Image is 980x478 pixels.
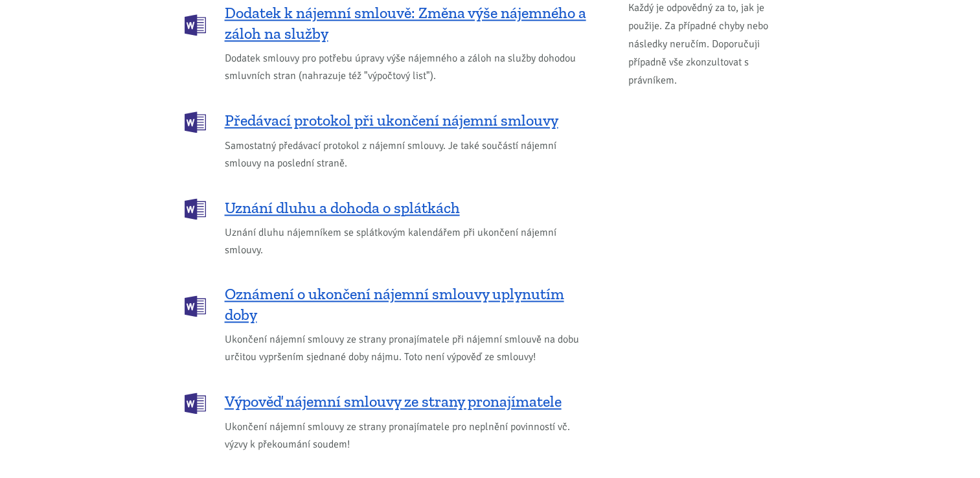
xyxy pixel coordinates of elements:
span: Ukončení nájemní smlouvy ze strany pronajímatele pro neplnění povinností vč. výzvy k překoumání s... [225,418,586,453]
span: Uznání dluhu nájemníkem se splátkovým kalendářem při ukončení nájemní smlouvy. [225,224,586,259]
span: Oznámení o ukončení nájemní smlouvy uplynutím doby [225,284,586,325]
img: DOCX (Word) [185,111,206,133]
a: Výpověď nájemní smlouvy ze strany pronajímatele [185,391,586,413]
span: Předávací protokol při ukončení nájemní smlouvy [225,110,558,131]
span: Dodatek smlouvy pro potřebu úpravy výše nájemného a záloh na služby dohodou smluvních stran (nahr... [225,50,586,85]
a: Předávací protokol při ukončení nájemní smlouvy [185,110,586,131]
img: DOCX (Word) [185,393,206,414]
a: Oznámení o ukončení nájemní smlouvy uplynutím doby [185,284,586,325]
span: Samostatný předávací protokol z nájemní smlouvy. Je také součástí nájemní smlouvy na poslední str... [225,137,586,172]
img: DOCX (Word) [185,295,206,317]
a: Uznání dluhu a dohoda o splátkách [185,197,586,218]
img: DOCX (Word) [185,198,206,220]
span: Výpověď nájemní smlouvy ze strany pronajímatele [225,391,562,412]
span: Ukončení nájemní smlouvy ze strany pronajímatele při nájemní smlouvě na dobu určitou vypršením sj... [225,331,586,366]
span: Uznání dluhu a dohoda o splátkách [225,198,460,218]
a: Dodatek k nájemní smlouvě: Změna výše nájemného a záloh na služby [185,3,586,44]
span: Dodatek k nájemní smlouvě: Změna výše nájemného a záloh na služby [225,3,586,44]
img: DOCX (Word) [185,14,206,36]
